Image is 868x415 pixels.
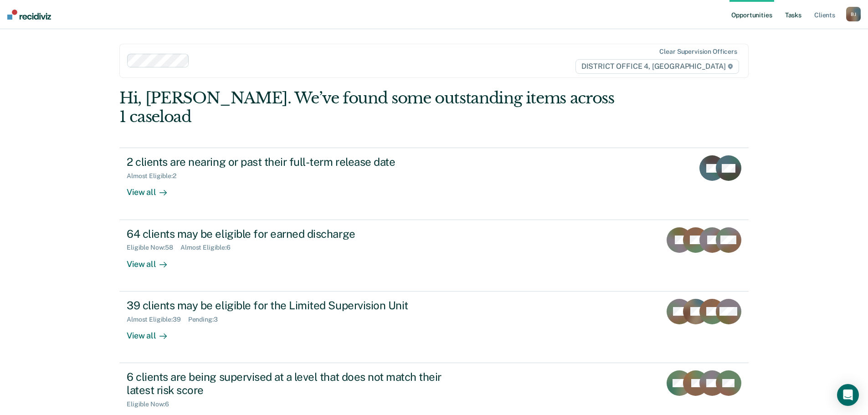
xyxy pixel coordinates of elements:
div: Almost Eligible : 2 [127,172,184,180]
div: Eligible Now : 58 [127,244,180,251]
a: 2 clients are nearing or past their full-term release dateAlmost Eligible:2View all [119,148,749,220]
a: 64 clients may be eligible for earned dischargeEligible Now:58Almost Eligible:6View all [119,220,749,292]
div: Pending : 3 [188,316,225,323]
div: 6 clients are being supervised at a level that does not match their latest risk score [127,370,447,397]
div: View all [127,323,178,341]
div: View all [127,251,178,269]
div: Almost Eligible : 6 [180,244,238,251]
button: BJ [846,7,861,21]
div: Hi, [PERSON_NAME]. We’ve found some outstanding items across 1 caseload [119,89,623,126]
img: Recidiviz [7,10,51,20]
div: Clear supervision officers [659,48,737,56]
div: 2 clients are nearing or past their full-term release date [127,155,447,169]
div: 64 clients may be eligible for earned discharge [127,227,447,241]
div: View all [127,180,178,198]
div: Almost Eligible : 39 [127,316,188,323]
div: B J [846,7,861,21]
span: DISTRICT OFFICE 4, [GEOGRAPHIC_DATA] [575,59,739,74]
div: Eligible Now : 6 [127,400,176,408]
div: Open Intercom Messenger [837,384,859,406]
div: 39 clients may be eligible for the Limited Supervision Unit [127,299,447,312]
a: 39 clients may be eligible for the Limited Supervision UnitAlmost Eligible:39Pending:3View all [119,292,749,363]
